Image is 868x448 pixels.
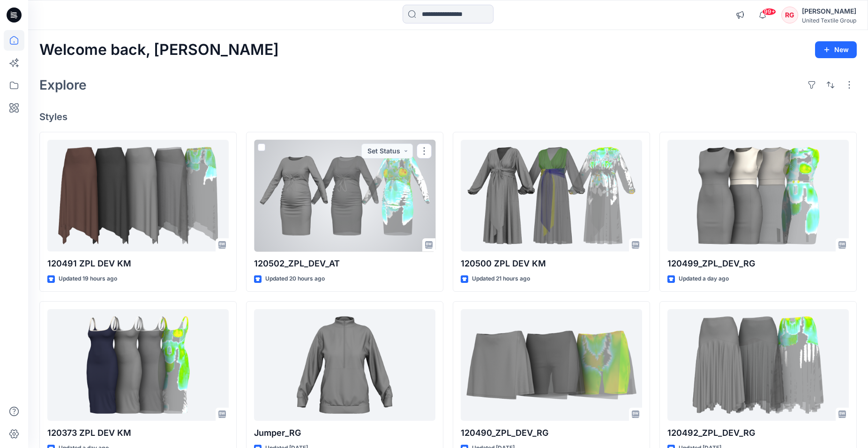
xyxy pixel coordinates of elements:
p: Updated a day ago [679,274,729,284]
a: Jumper_RG [254,309,435,421]
p: 120500 ZPL DEV KM [461,257,642,270]
h2: Explore [39,77,87,92]
p: 120499_ZPL_DEV_RG [667,257,849,270]
a: 120502_ZPL_DEV_AT [254,140,435,252]
span: 99+ [762,8,776,15]
p: 120492_ZPL_DEV_RG [667,426,849,440]
p: Updated 19 hours ago [59,274,117,284]
div: [PERSON_NAME] [802,6,856,17]
p: Updated 20 hours ago [265,274,325,284]
p: 120502_ZPL_DEV_AT [254,257,435,270]
div: United Textile Group [802,17,856,24]
p: 120491 ZPL DEV KM [47,257,229,270]
a: 120499_ZPL_DEV_RG [667,140,849,252]
a: 120500 ZPL DEV KM [461,140,642,252]
p: 120373 ZPL DEV KM [47,426,229,440]
a: 120373 ZPL DEV KM [47,309,229,421]
button: New [815,41,857,58]
h2: Welcome back, [PERSON_NAME] [39,41,279,59]
h4: Styles [39,111,857,122]
p: 120490_ZPL_DEV_RG [461,426,642,440]
div: RG [781,7,798,23]
a: 120492_ZPL_DEV_RG [667,309,849,421]
a: 120490_ZPL_DEV_RG [461,309,642,421]
a: 120491 ZPL DEV KM [47,140,229,252]
p: Updated 21 hours ago [472,274,530,284]
p: Jumper_RG [254,426,435,440]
